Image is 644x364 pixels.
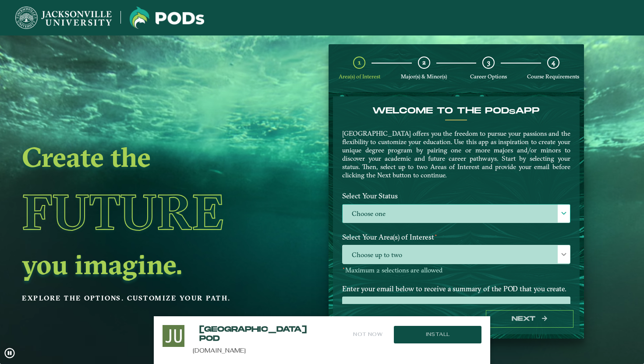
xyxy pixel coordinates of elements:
h2: you imagine. [22,252,268,276]
p: Explore the options. Customize your path. [22,292,268,305]
span: 4 [552,58,555,67]
h1: Future [22,172,268,252]
input: Enter your email [342,297,570,315]
a: [DOMAIN_NAME] [193,346,246,354]
span: Career Options [470,73,507,80]
span: Major(s) & Minor(s) [401,73,447,80]
span: Course Requirements [527,73,579,80]
p: [GEOGRAPHIC_DATA] offers you the freedom to pursue your passions and the flexibility to customize... [342,129,570,179]
span: Area(s) of Interest [339,73,380,80]
button: Next [486,310,573,328]
label: Select Your Area(s) of Interest [336,229,577,245]
h4: Welcome to the POD app [342,106,570,116]
h2: Create the [22,145,268,169]
button: Not Now [352,325,383,344]
span: 3 [487,58,490,67]
span: Choose up to two [343,245,570,264]
button: Install [394,326,481,343]
img: Jacksonville University logo [130,7,204,29]
span: 2 [422,58,426,67]
h2: [GEOGRAPHIC_DATA] POD [199,325,291,343]
label: Choose one [343,205,570,223]
img: Install this Application? [163,325,184,347]
label: Enter your email below to receive a summary of the POD that you create. [336,280,577,297]
p: Maximum 2 selections are allowed [342,266,570,275]
img: Jacksonville University logo [15,7,112,29]
sup: ⋆ [434,232,438,238]
label: Select Your Status [336,188,577,204]
sub: s [509,108,515,116]
sup: ⋆ [342,265,345,271]
span: 1 [358,58,361,67]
